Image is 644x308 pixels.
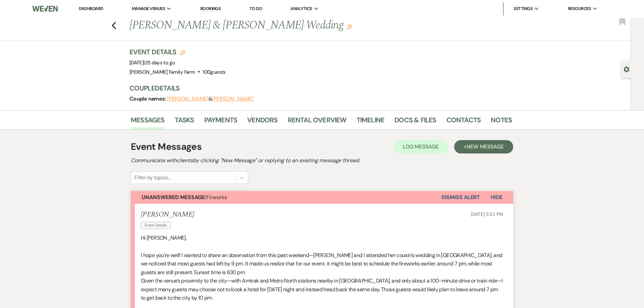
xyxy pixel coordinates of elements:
span: Event Details [141,222,170,229]
a: Dashboard [79,6,103,11]
span: Given the venue’s proximity to the city—with Amtrak and Metro North stations nearby in [GEOGRAPHI... [141,277,503,301]
button: Unanswered Message:Firworks [131,191,441,204]
img: Weven Logo [32,2,58,16]
button: [PERSON_NAME] [167,96,209,102]
a: Notes [491,115,512,129]
span: Settings [514,5,533,12]
a: Bookings [200,6,221,12]
span: & [167,96,254,102]
a: Rental Overview [288,115,346,129]
h2: Communicate with clients by clicking "New Message" or replying to an existing message thread. [131,157,513,165]
span: Resources [568,5,591,12]
a: Docs & Files [394,115,436,129]
h1: Event Messages [131,140,202,154]
a: Timeline [357,115,385,129]
strong: Unanswered Message: [142,194,206,201]
button: Edit [347,23,352,29]
div: Filter by topics... [135,174,170,182]
button: Hide [480,191,513,204]
h3: Event Details [129,47,226,57]
span: Firworks [142,194,227,201]
span: Hi [PERSON_NAME], [141,234,186,241]
a: Contacts [446,115,481,129]
button: +New Message [454,140,513,153]
span: [PERSON_NAME] Family Farm [129,69,195,75]
span: Hide [491,194,502,201]
span: 100 guests [203,69,225,75]
a: Messages [131,115,165,129]
span: [DATE] [129,59,175,66]
h5: [PERSON_NAME] [141,210,194,219]
span: 25 days to go [145,59,175,66]
button: Dismiss Alert [441,191,480,204]
a: Tasks [175,115,194,129]
a: Vendors [247,115,277,129]
span: [DATE] 3:52 PM [471,211,503,217]
h1: [PERSON_NAME] & [PERSON_NAME] Wedding [129,17,430,34]
button: Log Message [393,140,448,153]
span: Log Message [403,143,439,150]
span: Manage Venues [132,5,165,12]
span: | [144,59,175,66]
span: I hope you’re well! I wanted to share an observation from this past weekend—[PERSON_NAME] and I a... [141,252,502,276]
span: Couple names: [129,95,167,102]
button: Open lead details [624,66,630,72]
span: New Message [467,143,504,150]
h3: Couple Details [129,83,505,93]
a: To Do [250,6,262,11]
button: [PERSON_NAME] [212,96,254,102]
span: Analytics [290,5,312,12]
a: Payments [204,115,237,129]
